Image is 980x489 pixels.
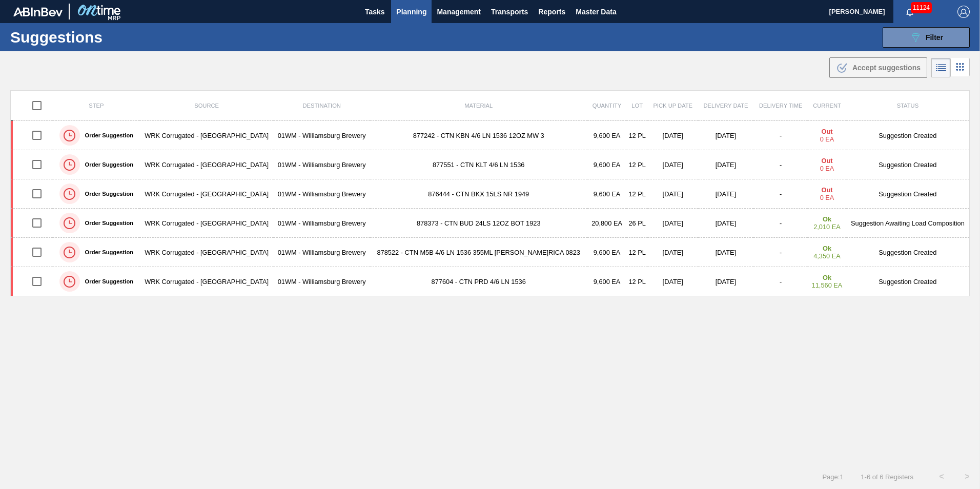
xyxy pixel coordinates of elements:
label: Order Suggestion [80,191,133,197]
span: Source [194,103,219,109]
td: 877242 - CTN KBN 4/6 LN 1536 12OZ MW 3 [370,121,587,150]
td: [DATE] [698,179,754,209]
label: Order Suggestion [80,278,133,284]
strong: Out [821,157,832,165]
td: [DATE] [648,121,698,150]
td: 9,600 EA [587,238,626,267]
label: Order Suggestion [80,220,133,226]
td: [DATE] [698,121,754,150]
span: Destination [303,103,341,109]
label: Order Suggestion [80,161,133,168]
span: 2,010 EA [813,223,841,231]
td: 01WM - Williamsburg Brewery [274,267,370,296]
td: WRK Corrugated - [GEOGRAPHIC_DATA] [139,238,273,267]
td: 12 PL [626,121,648,150]
td: 01WM - Williamsburg Brewery [274,121,370,150]
div: Card Vision [951,58,970,77]
span: Management [437,6,481,18]
label: Order Suggestion [80,132,133,138]
td: 20,800 EA [587,209,626,238]
span: Delivery Date [703,103,748,109]
span: Tasks [363,6,386,18]
td: 877551 - CTN KLT 4/6 LN 1536 [370,150,587,179]
a: Order SuggestionWRK Corrugated - [GEOGRAPHIC_DATA]01WM - Williamsburg Brewery876444 - CTN BKX 15L... [11,179,970,209]
td: Suggestion Created [846,121,970,150]
td: 9,600 EA [587,179,626,209]
span: Reports [538,6,565,18]
span: Quantity [593,103,622,109]
span: Status [897,103,918,109]
strong: Ok [823,215,831,223]
td: Suggestion Created [846,238,970,267]
span: 11124 [911,2,932,13]
span: Current [813,103,841,109]
td: 9,600 EA [587,121,626,150]
td: WRK Corrugated - [GEOGRAPHIC_DATA] [139,150,273,179]
td: Suggestion Awaiting Load Composition [846,209,970,238]
td: [DATE] [648,209,698,238]
td: 26 PL [626,209,648,238]
span: Pick up Date [653,103,692,109]
td: 876444 - CTN BKX 15LS NR 1949 [370,179,587,209]
div: List Vision [931,58,951,77]
td: [DATE] [698,209,754,238]
button: Filter [883,27,970,48]
img: TNhmsLtSVTkK8tSr43FrP2fwEKptu5GPRR3wAAAABJRU5ErkJggg== [13,7,63,16]
span: 1 - 6 of 6 Registers [859,473,913,481]
span: Accept suggestions [852,64,921,72]
span: Transports [491,6,528,18]
td: - [753,238,808,267]
td: [DATE] [698,238,754,267]
td: 12 PL [626,179,648,209]
span: Master Data [576,6,616,18]
td: 878522 - CTN M5B 4/6 LN 1536 355ML [PERSON_NAME]RICA 0823 [370,238,587,267]
td: WRK Corrugated - [GEOGRAPHIC_DATA] [139,179,273,209]
a: Order SuggestionWRK Corrugated - [GEOGRAPHIC_DATA]01WM - Williamsburg Brewery877551 - CTN KLT 4/6... [11,150,970,179]
h1: Suggestions [10,31,192,43]
strong: Ok [823,274,831,281]
td: 01WM - Williamsburg Brewery [274,238,370,267]
td: - [753,209,808,238]
label: Order Suggestion [80,249,133,255]
strong: Out [821,128,832,135]
td: - [753,179,808,209]
td: 878373 - CTN BUD 24LS 12OZ BOT 1923 [370,209,587,238]
strong: Out [821,186,832,194]
button: Accept suggestions [829,57,927,78]
td: [DATE] [648,150,698,179]
span: Lot [631,103,643,109]
td: [DATE] [648,267,698,296]
td: 9,600 EA [587,150,626,179]
td: WRK Corrugated - [GEOGRAPHIC_DATA] [139,209,273,238]
a: Order SuggestionWRK Corrugated - [GEOGRAPHIC_DATA]01WM - Williamsburg Brewery877604 - CTN PRD 4/6... [11,267,970,296]
span: 0 EA [820,194,834,201]
td: 01WM - Williamsburg Brewery [274,150,370,179]
td: Suggestion Created [846,179,970,209]
td: 01WM - Williamsburg Brewery [274,209,370,238]
span: Delivery Time [759,103,803,109]
span: Page : 1 [822,473,843,481]
td: WRK Corrugated - [GEOGRAPHIC_DATA] [139,121,273,150]
a: Order SuggestionWRK Corrugated - [GEOGRAPHIC_DATA]01WM - Williamsburg Brewery878522 - CTN M5B 4/6... [11,238,970,267]
span: 4,350 EA [813,252,841,260]
td: - [753,150,808,179]
a: Order SuggestionWRK Corrugated - [GEOGRAPHIC_DATA]01WM - Williamsburg Brewery877242 - CTN KBN 4/6... [11,121,970,150]
td: 877604 - CTN PRD 4/6 LN 1536 [370,267,587,296]
td: 12 PL [626,150,648,179]
td: [DATE] [648,238,698,267]
td: 01WM - Williamsburg Brewery [274,179,370,209]
span: 0 EA [820,135,834,143]
td: 12 PL [626,238,648,267]
td: [DATE] [698,150,754,179]
td: Suggestion Created [846,150,970,179]
span: Step [89,103,104,109]
span: Material [464,103,493,109]
td: 9,600 EA [587,267,626,296]
span: Filter [926,33,943,42]
span: 11,560 EA [812,281,843,289]
span: 0 EA [820,165,834,172]
td: - [753,267,808,296]
td: Suggestion Created [846,267,970,296]
td: [DATE] [648,179,698,209]
span: Planning [396,6,426,18]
